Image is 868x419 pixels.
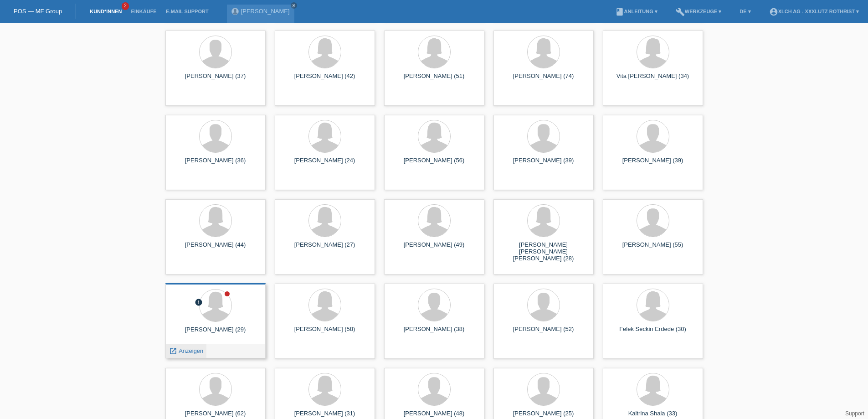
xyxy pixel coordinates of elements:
span: 2 [122,2,129,10]
div: [PERSON_NAME] (42) [282,72,368,87]
a: [PERSON_NAME] [241,8,290,15]
div: [PERSON_NAME] (38) [391,326,477,340]
div: Zurückgewiesen [195,298,203,308]
i: close [292,3,296,8]
a: DE ▾ [735,9,755,14]
div: [PERSON_NAME] (58) [282,326,368,340]
i: error [195,298,203,306]
div: [PERSON_NAME] (44) [173,241,258,256]
div: [PERSON_NAME] (55) [610,241,696,256]
div: [PERSON_NAME] (49) [391,241,477,256]
div: [PERSON_NAME] (27) [282,241,368,256]
a: E-Mail Support [161,9,213,14]
i: build [676,7,685,16]
span: Anzeigen [179,347,203,354]
a: Support [845,410,864,417]
div: [PERSON_NAME] (56) [391,157,477,171]
div: [PERSON_NAME] (24) [282,157,368,171]
div: [PERSON_NAME] (52) [501,326,586,340]
a: Einkäufe [126,9,161,14]
div: Felek Seckin Erdede (30) [610,326,696,340]
a: Kund*innen [85,9,126,14]
a: close [291,2,297,9]
i: account_circle [769,7,778,16]
a: bookAnleitung ▾ [611,9,662,14]
a: POS — MF Group [14,8,62,15]
div: [PERSON_NAME] (51) [391,72,477,87]
div: Vita [PERSON_NAME] (34) [610,72,696,87]
div: [PERSON_NAME] (39) [610,157,696,171]
i: launch [169,347,177,355]
div: [PERSON_NAME] (37) [173,72,258,87]
div: [PERSON_NAME] (29) [173,326,258,341]
a: account_circleXLCH AG - XXXLutz Rothrist ▾ [765,9,863,14]
a: launch Anzeigen [169,347,204,354]
div: [PERSON_NAME] (36) [173,157,258,171]
div: [PERSON_NAME] (39) [501,157,586,171]
div: [PERSON_NAME] [PERSON_NAME] [PERSON_NAME] (28) [501,241,586,258]
i: book [615,7,624,16]
div: [PERSON_NAME] (74) [501,72,586,87]
a: buildWerkzeuge ▾ [671,9,726,14]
